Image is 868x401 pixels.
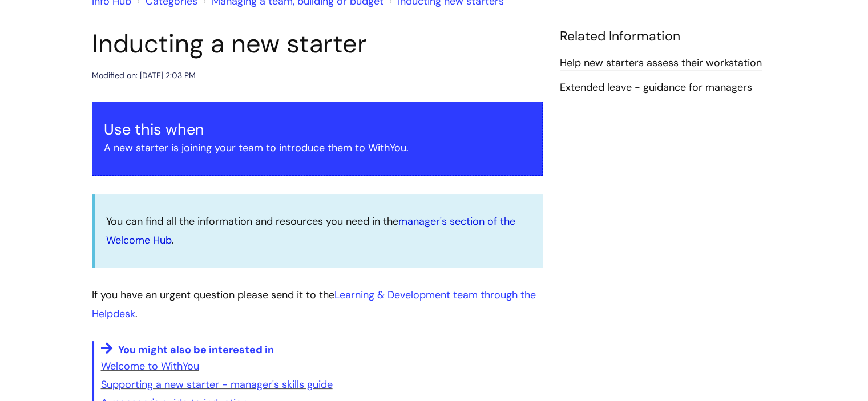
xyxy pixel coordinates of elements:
[92,286,543,323] p: If you have an urgent question please send it to the .
[104,120,531,139] h3: Use this when
[106,212,531,249] p: You can find all the information and resources you need in the .
[101,378,333,391] a: Supporting a new starter - manager's skills guide
[101,359,199,373] a: Welcome to WithYou
[106,214,515,246] a: manager's section of the Welcome Hub
[104,139,531,157] p: A new starter is joining your team to introduce them to WithYou.
[118,343,274,357] span: You might also be interested in
[92,288,536,320] a: Learning & Development team through the Helpdesk
[92,68,196,83] div: Modified on: [DATE] 2:03 PM
[92,29,543,59] h1: Inducting a new starter
[560,80,752,95] a: Extended leave - guidance for managers
[560,56,762,71] a: Help new starters assess their workstation
[560,29,777,44] h4: Related Information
